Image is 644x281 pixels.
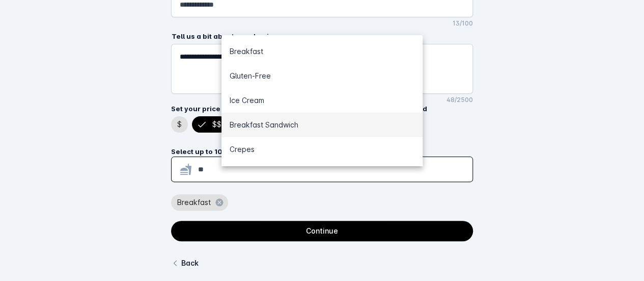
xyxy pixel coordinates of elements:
div: B akfast Sandwich [230,119,298,131]
span: re [234,120,241,129]
mat-label: Tell us a bit about your business [172,32,286,40]
div: Gluten-F e [230,70,271,82]
span: re [247,96,254,105]
div: Back [181,258,199,268]
button: 'remove' [211,196,228,209]
span: re [259,71,266,80]
mat-chip-listbox: Enter price ranges [171,114,473,135]
mat-chip-grid: Enter keywords [171,192,473,213]
div: C pes [230,143,255,156]
div: Select up to 10 categories that best describe your offerings [171,147,473,157]
span: Breakfast [177,196,211,209]
div: B akfast [230,45,263,58]
span: re [234,47,241,56]
span: $ [177,118,182,131]
div: Continue [306,227,338,235]
div: Set your price levels to show customers what they might expect to spend [171,104,473,114]
div: Ice C am [230,94,264,107]
mat-hint: 13/100 [453,17,473,28]
mat-hint: 48/2500 [446,94,473,104]
span: $$ [212,118,221,131]
span: re [235,145,242,154]
button: continue [171,221,473,241]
